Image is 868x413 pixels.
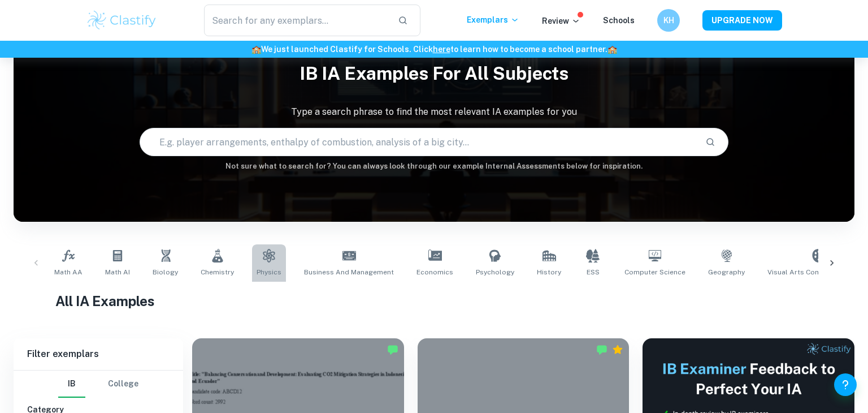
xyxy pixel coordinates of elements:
[834,373,857,396] button: Help and Feedback
[14,55,854,92] h1: IB IA examples for all subjects
[708,267,745,277] span: Geography
[14,338,183,370] h6: Filter exemplars
[701,132,720,152] button: Search
[603,16,635,25] a: Schools
[612,344,623,355] div: Premium
[2,43,866,55] h6: We just launched Clastify for Schools. Click to learn how to become a school partner.
[387,344,398,355] img: Marked
[55,291,812,311] h1: All IA Examples
[153,267,178,277] span: Biology
[58,371,138,398] div: Filter type choice
[105,267,130,277] span: Math AI
[58,371,85,398] button: IB
[542,15,580,27] p: Review
[14,105,854,119] p: Type a search phrase to find the most relevant IA examples for you
[467,14,519,26] p: Exemplars
[624,267,685,277] span: Computer Science
[140,126,696,158] input: E.g. player arrangements, enthalpy of combustion, analysis of a big city...
[251,45,261,54] span: 🏫
[433,45,450,54] a: here
[257,267,281,277] span: Physics
[86,9,158,32] img: Clastify logo
[14,161,854,172] h6: Not sure what to search for? You can always look through our example Internal Assessments below f...
[304,267,394,277] span: Business and Management
[416,267,453,277] span: Economics
[108,371,138,398] button: College
[537,267,561,277] span: History
[201,267,234,277] span: Chemistry
[596,344,607,355] img: Marked
[476,267,514,277] span: Psychology
[702,10,782,31] button: UPGRADE NOW
[587,267,600,277] span: ESS
[204,5,389,36] input: Search for any exemplars...
[54,267,83,277] span: Math AA
[657,9,680,32] button: KH
[662,14,675,27] h6: KH
[607,45,617,54] span: 🏫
